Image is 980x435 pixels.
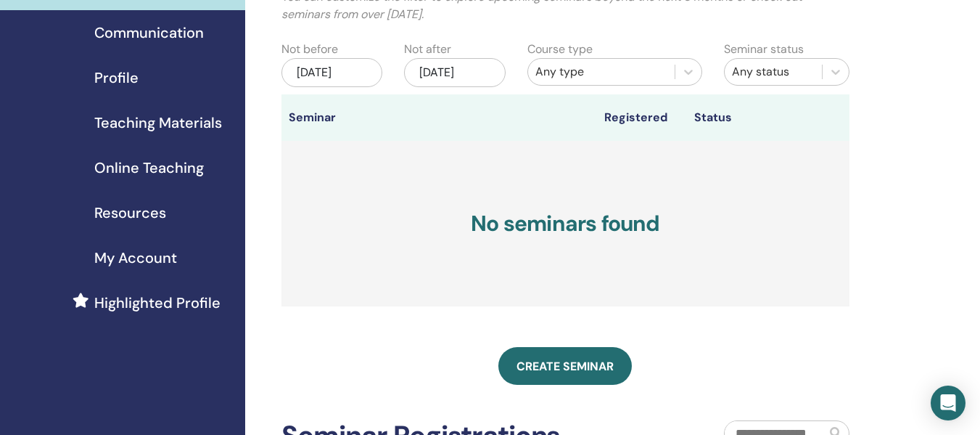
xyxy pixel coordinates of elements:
[94,292,221,314] span: Highlighted Profile
[498,347,632,385] a: Create seminar
[535,63,667,81] div: Any type
[94,22,204,44] span: Communication
[597,94,687,141] th: Registered
[281,141,849,306] h3: No seminars found
[94,157,204,179] span: Online Teaching
[527,41,593,58] label: Course type
[732,63,815,81] div: Any status
[724,41,804,58] label: Seminar status
[94,202,166,224] span: Resources
[94,112,222,134] span: Teaching Materials
[404,58,505,87] div: [DATE]
[931,386,965,420] div: Open Intercom Messenger
[281,58,382,87] div: [DATE]
[281,94,371,141] th: Seminar
[94,247,177,269] span: My Account
[516,359,614,374] span: Create seminar
[281,41,338,58] label: Not before
[404,41,451,58] label: Not after
[687,94,822,141] th: Status
[94,67,139,89] span: Profile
